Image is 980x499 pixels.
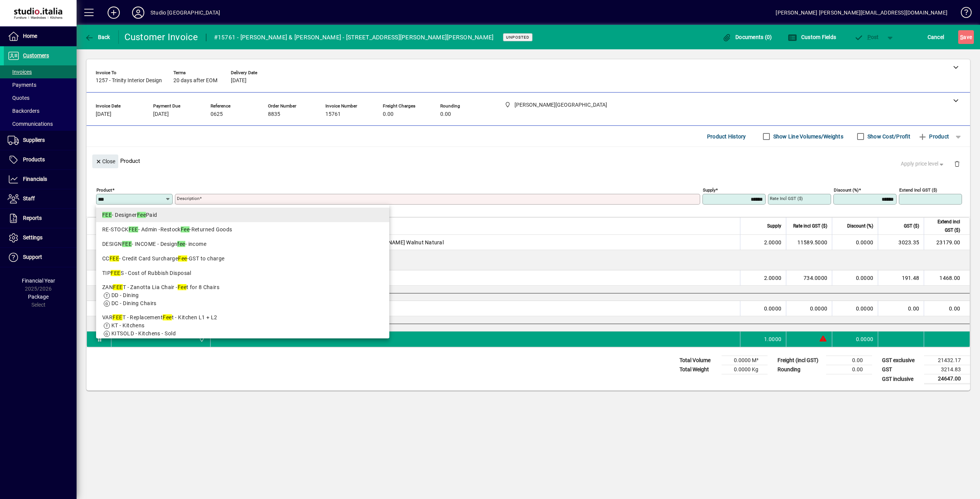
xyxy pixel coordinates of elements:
mat-option: RE-STOCK FEE - Admin -Restock Fee -Returned Goods [96,222,389,237]
span: Custom Fields [788,34,836,40]
span: Financials [23,176,47,182]
a: Support [4,248,77,267]
a: Backorders [4,104,77,117]
span: Rate incl GST ($) [793,222,827,230]
mat-label: Rate incl GST ($) [770,196,803,201]
mat-option: VARFEET - Replacement Feet - Kitchen L1 + L2 [96,310,389,341]
span: Financial Year [22,278,55,284]
span: Supply [767,222,781,230]
span: Discount (%) [847,222,873,230]
span: 0.00 [383,111,394,117]
app-page-header-button: Close [90,158,120,164]
span: P [867,34,871,40]
td: 0.0000 [832,235,878,250]
td: 0.00 [924,301,970,316]
span: Package [28,294,49,300]
span: Suppliers [23,137,45,143]
td: 191.48 [878,270,924,286]
div: #15761 - [PERSON_NAME] & [PERSON_NAME] - [STREET_ADDRESS][PERSON_NAME][PERSON_NAME] [214,31,494,44]
span: Staff [23,195,35,202]
a: Knowledge Base [955,2,970,26]
em: fee [177,241,185,247]
span: Backorders [8,108,39,114]
span: 0.00 [440,111,451,117]
div: Included: [111,250,970,270]
span: KT - Kitchens [111,322,145,328]
span: 1.0000 [764,335,782,343]
span: Home [23,33,37,39]
div: CC - Credit Card Surcharge -GST to charge [102,255,383,263]
span: ave [960,31,972,43]
mat-label: Extend incl GST ($) [899,187,937,193]
td: 24647.00 [924,374,970,384]
span: DD - Dining [111,292,139,298]
span: [DATE] [153,111,169,117]
button: Cancel [926,30,946,44]
span: [DATE] [96,111,111,117]
em: Fee [178,255,187,262]
td: Total Weight [676,365,722,374]
em: FEE [122,241,132,247]
a: Quotes [4,91,77,104]
div: VAR T - Replacement t - Kitchen L1 + L2 [102,314,383,322]
span: 0625 [211,111,223,117]
button: Product History [704,130,749,143]
app-page-header-button: Back [77,30,119,44]
td: 0.0000 M³ [722,356,768,365]
a: Communications [4,117,77,130]
mat-option: TIP FEES - Cost of Rubbish Disposal [96,266,389,280]
span: 20 days after EOM [173,78,217,84]
td: 21432.17 [924,356,970,365]
em: Fee [178,284,186,290]
button: Save [958,30,974,44]
span: Apply price level [901,160,945,168]
span: GST ($) [904,222,919,230]
span: Close [95,155,115,168]
span: S [960,34,963,40]
div: ZAN T - Zanotta Lia Chair - t for 8 Chairs [102,283,383,291]
span: Product History [707,130,746,143]
span: Extend incl GST ($) [929,218,960,234]
div: 11589.5000 [791,239,827,246]
div: - Designer Paid [102,211,383,219]
button: Apply price level [898,157,948,171]
button: Post [850,30,883,44]
td: 0.0000 [832,301,878,316]
button: Documents (0) [720,30,774,44]
span: Nugent Street [197,335,206,343]
span: Payments [8,82,36,88]
label: Show Line Volumes/Weights [772,133,843,140]
div: DESIGN - INCOME - Design - income [102,240,383,248]
em: FEE [129,226,138,232]
span: [DATE] [231,78,247,84]
span: KITSOLD - Kitchens - Sold [111,330,176,336]
span: Support [23,254,42,260]
app-page-header-button: Delete [948,160,966,167]
td: 0.00 [878,301,924,316]
span: Reports [23,215,42,221]
div: 734.0000 [791,274,827,282]
a: Reports [4,209,77,228]
a: Staff [4,189,77,208]
button: Custom Fields [786,30,838,44]
div: 0.0000 [791,305,827,312]
a: Invoices [4,65,77,78]
mat-label: Supply [703,187,715,193]
em: FEE [109,255,119,262]
div: Product [87,147,970,175]
mat-label: Description [177,196,199,201]
span: 0.0000 [764,305,782,312]
em: Fee [137,212,146,218]
mat-option: FEE - Designer Fee Paid [96,208,389,222]
div: RE-STOCK - Admin -Restock -Returned Goods [102,226,383,234]
span: Settings [23,234,42,241]
a: Settings [4,228,77,247]
em: Fee [163,314,171,320]
div: TIP S - Cost of Rubbish Disposal [102,269,383,277]
span: Communications [8,121,53,127]
td: Total Volume [676,356,722,365]
em: Fee [181,226,189,232]
button: Profile [126,6,150,20]
td: 0.00 [826,356,872,365]
mat-option: DESIGN FEE - INCOME - Design fee - income [96,237,389,251]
